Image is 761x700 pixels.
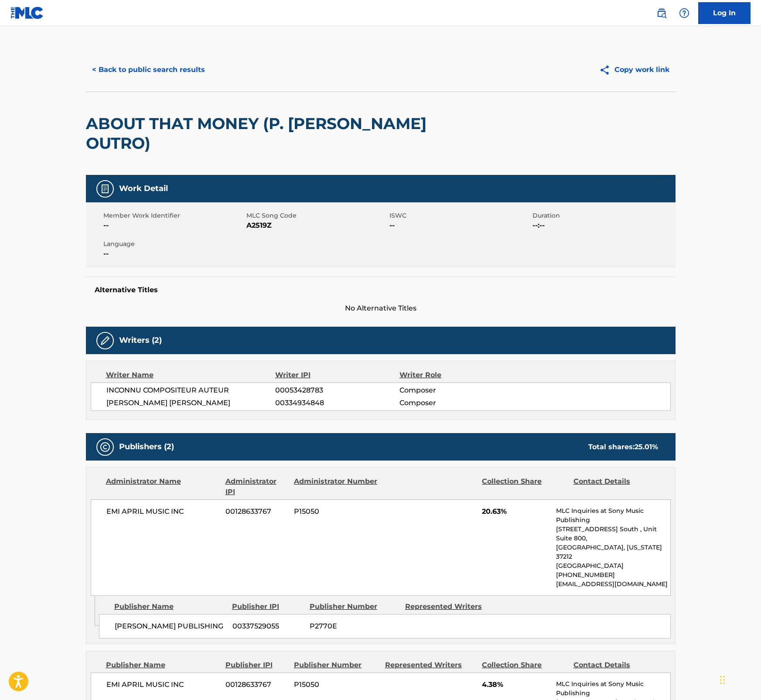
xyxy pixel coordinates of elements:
[635,443,658,451] span: 25.01 %
[106,385,276,396] span: INCONNU COMPOSITEUR AUTEUR
[482,506,549,517] span: 20.63%
[532,220,673,231] span: --:--
[225,660,287,670] div: Publisher IPI
[103,220,244,231] span: --
[717,658,761,700] iframe: Chat Widget
[556,680,670,698] p: MLC Inquiries at Sony Music Publishing
[399,398,512,408] span: Composer
[656,8,667,18] img: search
[698,2,751,24] a: Log In
[653,4,670,22] a: Public Search
[389,220,530,231] span: --
[86,59,211,81] button: < Back to public search results
[556,525,670,543] p: [STREET_ADDRESS] South , Unit Suite 800,
[399,385,512,396] span: Composer
[532,211,673,220] span: Duration
[720,667,725,693] div: Drag
[100,184,110,194] img: Work Detail
[294,660,379,670] div: Publisher Number
[114,601,225,612] div: Publisher Name
[100,335,110,346] img: Writers
[103,239,244,249] span: Language
[119,335,162,345] h5: Writers (2)
[95,286,667,294] h5: Alternative Titles
[482,660,566,670] div: Collection Share
[405,601,494,612] div: Represented Writers
[106,398,276,408] span: [PERSON_NAME] [PERSON_NAME]
[232,601,303,612] div: Publisher IPI
[556,506,670,525] p: MLC Inquiries at Sony Music Publishing
[225,476,287,497] div: Administrator IPI
[86,303,676,314] span: No Alternative Titles
[556,580,670,589] p: [EMAIL_ADDRESS][DOMAIN_NAME]
[225,506,287,517] span: 00128633767
[115,621,226,632] span: [PERSON_NAME] PUBLISHING
[573,476,658,497] div: Contact Details
[588,442,658,452] div: Total shares:
[100,442,110,452] img: Publishers
[294,476,379,497] div: Administrator Number
[482,476,566,497] div: Collection Share
[106,476,219,497] div: Administrator Name
[106,370,276,380] div: Writer Name
[482,680,549,690] span: 4.38%
[399,370,512,380] div: Writer Role
[103,249,244,259] span: --
[310,601,399,612] div: Publisher Number
[593,59,676,81] button: Copy work link
[86,114,440,153] h2: ABOUT THAT MONEY (P. [PERSON_NAME] OUTRO)
[294,506,379,517] span: P15050
[275,385,399,396] span: 00053428783
[679,8,689,18] img: help
[119,442,174,452] h5: Publishers (2)
[232,621,303,632] span: 00337529055
[573,660,658,670] div: Contact Details
[676,4,693,22] div: Help
[275,398,399,408] span: 00334934848
[275,370,399,380] div: Writer IPI
[310,621,399,632] span: P2770E
[556,561,670,570] p: [GEOGRAPHIC_DATA]
[246,211,387,220] span: MLC Song Code
[225,680,287,690] span: 00128633767
[599,65,614,75] img: Copy work link
[246,220,387,231] span: A2519Z
[106,680,219,690] span: EMI APRIL MUSIC INC
[294,680,379,690] span: P15050
[556,570,670,580] p: [PHONE_NUMBER]
[10,7,44,19] img: MLC Logo
[106,506,219,517] span: EMI APRIL MUSIC INC
[103,211,244,220] span: Member Work Identifier
[556,543,670,561] p: [GEOGRAPHIC_DATA], [US_STATE] 37212
[106,660,219,670] div: Publisher Name
[389,211,530,220] span: ISWC
[385,660,475,670] div: Represented Writers
[119,184,168,194] h5: Work Detail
